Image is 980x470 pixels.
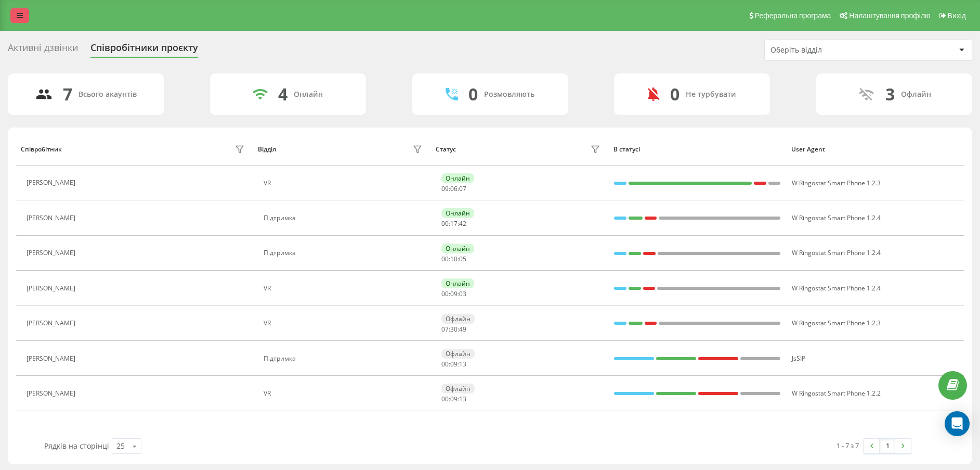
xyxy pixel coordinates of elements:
[459,219,466,228] span: 42
[880,439,895,453] a: 1
[885,84,895,104] div: 3
[484,90,534,99] div: Розмовляють
[27,249,78,257] div: [PERSON_NAME]
[21,146,62,153] div: Співробітник
[27,355,78,362] div: [PERSON_NAME]
[264,180,425,187] div: VR
[792,319,881,327] span: W Ringostat Smart Phone 1.2.3
[686,90,736,99] div: Не турбувати
[441,290,466,298] div: : :
[27,214,78,222] div: [PERSON_NAME]
[441,256,466,263] div: : :
[264,320,425,327] div: VR
[792,213,881,222] span: W Ringostat Smart Phone 1.2.4
[792,389,881,398] span: W Ringostat Smart Phone 1.2.2
[849,11,930,20] span: Налаштування профілю
[63,84,72,104] div: 7
[450,325,458,334] span: 30
[755,11,831,20] span: Реферальна програма
[441,314,475,324] div: Офлайн
[441,326,466,333] div: : :
[441,184,449,193] span: 09
[79,90,137,99] div: Всього акаунтів
[44,441,109,451] span: Рядків на сторінці
[264,285,425,292] div: VR
[441,349,475,359] div: Офлайн
[450,219,458,228] span: 17
[441,244,474,253] div: Онлайн
[441,278,474,288] div: Онлайн
[948,11,966,20] span: Вихід
[441,384,475,393] div: Офлайн
[441,396,466,403] div: : :
[441,220,466,227] div: : :
[27,390,78,397] div: [PERSON_NAME]
[450,360,458,369] span: 09
[459,184,466,193] span: 07
[791,146,959,153] div: User Agent
[792,284,881,293] span: W Ringostat Smart Phone 1.2.4
[459,289,466,298] span: 03
[837,440,859,451] div: 1 - 7 з 7
[459,325,466,334] span: 49
[264,249,425,257] div: Підтримка
[258,146,276,153] div: Відділ
[770,46,895,55] div: Оберіть відділ
[27,179,78,186] div: [PERSON_NAME]
[441,255,449,263] span: 00
[450,255,458,263] span: 10
[459,360,466,369] span: 13
[264,355,425,362] div: Підтримка
[450,395,458,403] span: 09
[278,84,288,104] div: 4
[264,214,425,222] div: Підтримка
[116,441,125,451] div: 25
[27,320,78,327] div: [PERSON_NAME]
[441,185,466,193] div: : :
[670,84,680,104] div: 0
[792,179,881,187] span: W Ringostat Smart Phone 1.2.3
[901,90,931,99] div: Офлайн
[459,255,466,263] span: 05
[441,395,449,403] span: 00
[294,90,323,99] div: Онлайн
[441,219,449,228] span: 00
[450,289,458,298] span: 09
[436,146,456,153] div: Статус
[441,289,449,298] span: 00
[613,146,781,153] div: В статусі
[90,42,198,58] div: Співробітники проєкту
[441,360,449,369] span: 00
[945,411,970,436] div: Open Intercom Messenger
[441,173,474,183] div: Онлайн
[792,354,805,363] span: JsSIP
[459,395,466,403] span: 13
[468,84,478,104] div: 0
[441,361,466,368] div: : :
[264,390,425,397] div: VR
[792,248,881,257] span: W Ringostat Smart Phone 1.2.4
[8,42,78,58] div: Активні дзвінки
[27,285,78,292] div: [PERSON_NAME]
[441,208,474,218] div: Онлайн
[450,184,458,193] span: 06
[441,325,449,334] span: 07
